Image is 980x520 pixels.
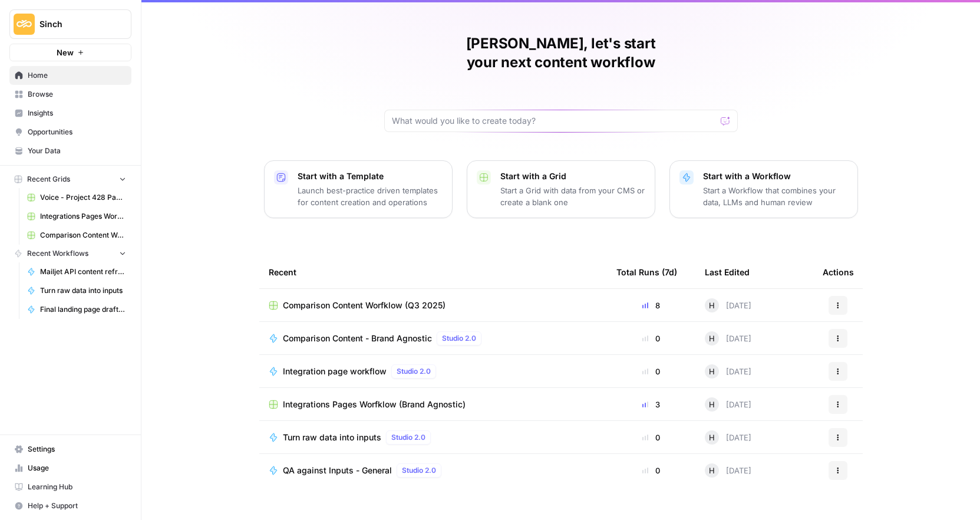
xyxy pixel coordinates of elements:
[402,465,436,476] span: Studio 2.0
[9,440,131,459] a: Settings
[283,333,432,344] span: Comparison Content - Brand Agnostic
[269,331,598,345] a: Comparison Content - Brand AgnosticStudio 2.0
[283,465,392,476] span: QA against Inputs - General
[616,432,686,443] div: 0
[28,127,126,137] span: Opportunities
[40,266,126,277] span: Mailjet API content refresh
[269,463,598,478] a: QA against Inputs - GeneralStudio 2.0
[40,211,126,222] span: Integrations Pages Worfklow (Brand Agnostic)
[703,170,848,182] p: Start with a Workflow
[298,185,443,208] p: Launch best-practice driven templates for content creation and operations
[269,399,598,410] a: Integrations Pages Worfklow (Brand Agnostic)
[283,366,387,377] span: Integration page workflow
[269,364,598,379] a: Integration page workflowStudio 2.0
[22,281,131,300] a: Turn raw data into inputs
[269,300,598,311] a: Comparison Content Worfklow (Q3 2025)
[442,333,476,344] span: Studio 2.0
[298,170,443,182] p: Start with a Template
[467,160,655,218] button: Start with a GridStart a Grid with data from your CMS or create a blank one
[9,459,131,478] a: Usage
[28,89,126,100] span: Browse
[22,226,131,245] a: Comparison Content Worfklow (Q3 2025)
[57,47,74,58] span: New
[283,300,446,311] span: Comparison Content Worfklow (Q3 2025)
[705,298,751,312] div: [DATE]
[709,432,715,443] span: H
[9,44,131,61] button: New
[9,496,131,515] button: Help + Support
[264,160,453,218] button: Start with a TemplateLaunch best-practice driven templates for content creation and operations
[709,333,715,344] span: H
[397,366,431,377] span: Studio 2.0
[391,432,425,443] span: Studio 2.0
[269,256,598,288] div: Recent
[616,465,686,476] div: 0
[709,399,715,410] span: H
[709,366,715,377] span: H
[709,465,715,476] span: H
[22,262,131,281] a: Mailjet API content refresh
[616,256,677,288] div: Total Runs (7d)
[9,9,131,39] button: Workspace: Sinch
[22,188,131,207] a: Voice - Project 428 Page Builder Tracker
[616,333,686,344] div: 0
[269,430,598,445] a: Turn raw data into inputsStudio 2.0
[9,141,131,160] a: Your Data
[616,399,686,410] div: 3
[40,230,126,241] span: Comparison Content Worfklow (Q3 2025)
[616,366,686,377] div: 0
[705,331,751,345] div: [DATE]
[705,463,751,478] div: [DATE]
[14,14,35,35] img: Sinch Logo
[283,432,381,443] span: Turn raw data into inputs
[40,304,126,315] span: Final landing page drafter for Project 428 ([PERSON_NAME])
[705,256,750,288] div: Last Edited
[9,478,131,496] a: Learning Hub
[703,185,848,208] p: Start a Workflow that combines your data, LLMs and human review
[705,430,751,445] div: [DATE]
[28,70,126,81] span: Home
[384,34,738,72] h1: [PERSON_NAME], let's start your next content workflow
[9,85,131,104] a: Browse
[28,482,126,492] span: Learning Hub
[28,146,126,156] span: Your Data
[40,285,126,296] span: Turn raw data into inputs
[28,463,126,473] span: Usage
[9,170,131,188] button: Recent Grids
[22,207,131,226] a: Integrations Pages Worfklow (Brand Agnostic)
[28,501,126,511] span: Help + Support
[705,397,751,412] div: [DATE]
[27,174,70,185] span: Recent Grids
[9,123,131,141] a: Opportunities
[500,170,645,182] p: Start with a Grid
[9,245,131,262] button: Recent Workflows
[500,185,645,208] p: Start a Grid with data from your CMS or create a blank one
[22,300,131,319] a: Final landing page drafter for Project 428 ([PERSON_NAME])
[27,248,88,259] span: Recent Workflows
[669,160,858,218] button: Start with a WorkflowStart a Workflow that combines your data, LLMs and human review
[28,444,126,455] span: Settings
[392,115,716,127] input: What would you like to create today?
[9,104,131,123] a: Insights
[283,399,466,410] span: Integrations Pages Worfklow (Brand Agnostic)
[40,192,126,203] span: Voice - Project 428 Page Builder Tracker
[823,256,854,288] div: Actions
[28,108,126,119] span: Insights
[705,364,751,379] div: [DATE]
[39,18,111,30] span: Sinch
[616,300,686,311] div: 8
[9,66,131,85] a: Home
[709,300,715,311] span: H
